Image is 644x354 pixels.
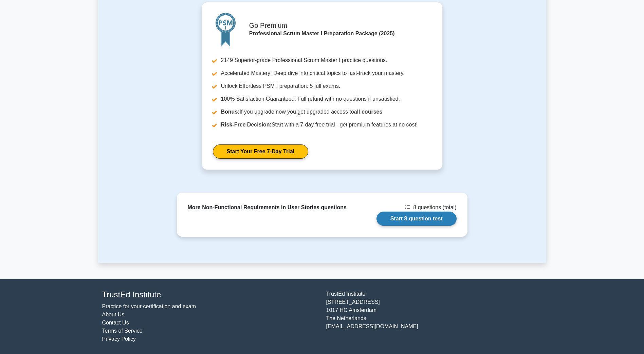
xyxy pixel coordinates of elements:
[213,144,308,159] a: Start Your Free 7-Day Trial
[102,320,129,326] a: Contact Us
[376,212,457,226] a: Start 8 question test
[102,303,196,309] a: Practice for your certification and exam
[102,312,125,317] a: About Us
[102,336,136,342] a: Privacy Policy
[102,290,318,300] h4: TrustEd Institute
[102,328,143,334] a: Terms of Service
[322,290,546,343] div: TrustEd Institute [STREET_ADDRESS] 1017 HC Amsterdam The Netherlands [EMAIL_ADDRESS][DOMAIN_NAME]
